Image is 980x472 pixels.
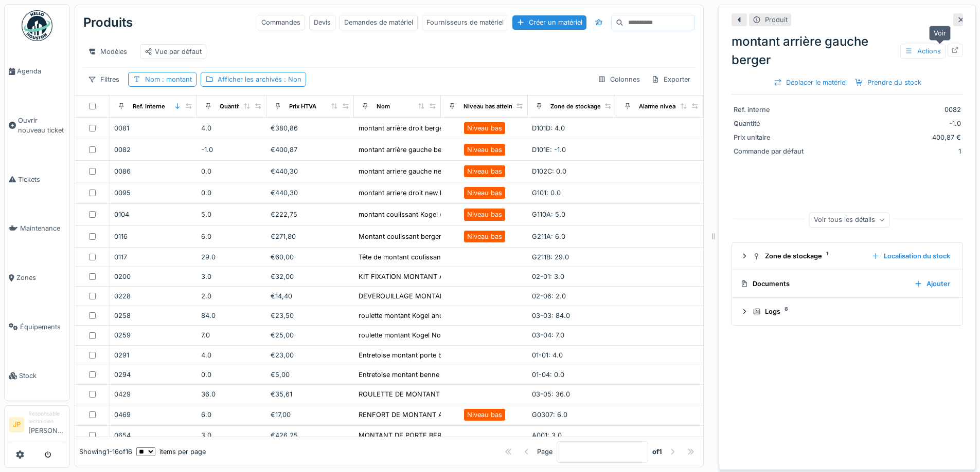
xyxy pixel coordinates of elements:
div: Showing 1 - 16 of 16 [79,447,132,457]
div: €222,75 [271,210,349,219]
div: Niveau bas [467,123,502,133]
div: 6.0 [201,410,262,420]
div: Commandes [257,15,305,30]
div: €440,30 [271,188,349,198]
div: Documents [740,279,906,289]
div: €426,25 [271,430,349,440]
div: 4.0 [201,350,262,360]
div: Colonnes [593,72,645,87]
div: 0116 [114,232,193,241]
div: 0082 [114,145,193,155]
div: 0654 [114,430,193,440]
div: Niveau bas [467,188,502,198]
summary: DocumentsAjouter [736,274,958,293]
div: 0294 [114,370,193,380]
div: Prix HTVA [289,102,316,111]
div: 0259 [114,330,193,340]
a: Ouvrir nouveau ticket [5,96,69,155]
div: Prix unitaire [734,133,811,142]
div: montant coulissant Kogel (nouveau modèle) [359,210,497,219]
div: items per page [136,447,206,457]
div: 3.0 [201,272,262,281]
div: Créer un matériel [512,15,586,29]
strong: of 1 [652,447,662,457]
div: 4.0 [201,123,262,133]
div: Montant coulissant berger [359,232,441,241]
a: Zones [5,253,69,303]
summary: Zone de stockage1Localisation du stock [736,247,958,266]
div: 0.0 [201,188,262,198]
div: Filtres [83,72,124,87]
div: €60,00 [271,252,349,262]
div: Quantité [220,102,244,111]
div: Ref. interne [133,102,165,111]
div: Voir tous les détails [809,213,890,228]
div: RENFORT DE MONTANT ARRIERE KOGEL [359,410,490,420]
div: €23,00 [271,350,349,360]
div: Niveau bas [467,232,502,241]
div: €17,00 [271,410,349,420]
div: roulette montant Kogel Nouvelle [359,330,459,340]
span: G101: 0.0 [532,189,561,197]
div: 2.0 [201,291,262,301]
span: Agenda [17,66,65,76]
div: €400,87 [271,145,349,155]
div: Commande par défaut [734,146,811,156]
div: Afficher les archivés [218,74,301,84]
div: Logs [753,307,950,316]
div: Actions [900,44,946,59]
a: Équipements [5,303,69,352]
div: Tête de montant coulissant berger [359,252,466,262]
div: Nom [145,74,192,84]
span: 01-04: 0.0 [532,371,564,379]
div: Niveau bas [467,410,502,420]
div: €5,00 [271,370,349,380]
div: 1 [815,146,961,156]
span: 03-03: 84.0 [532,312,570,319]
a: Stock [5,351,69,401]
div: Voir [929,26,951,41]
div: montant arriere droit new kogel [359,188,457,198]
li: JP [9,417,24,432]
a: JP Responsable technicien[PERSON_NAME] [9,410,65,442]
div: €440,30 [271,166,349,176]
div: montant arrière gauche berger [732,32,963,69]
div: Niveau bas atteint ? [464,102,519,111]
span: 03-05: 36.0 [532,390,570,398]
span: Ouvrir nouveau ticket [18,116,65,135]
div: Zone de stockage [753,251,863,261]
span: 02-01: 3.0 [532,273,564,280]
div: Niveau bas [467,166,502,176]
div: montant arrière droit berger [359,123,446,133]
div: Exporter [647,72,695,87]
span: G110A: 5.0 [532,211,565,218]
div: Nom [377,102,390,111]
div: KIT FIXATION MONTANT ARRIERE NEW KOGEL [359,272,509,281]
div: -1.0 [815,119,961,128]
div: Entretoise montant benne [PERSON_NAME] [359,370,496,380]
div: 0258 [114,311,193,320]
span: A001: 3.0 [532,431,562,439]
div: Fournisseurs de matériel [422,15,508,30]
div: montant arrière gauche berger [359,145,454,155]
div: 0200 [114,272,193,281]
span: G211B: 29.0 [532,253,569,261]
span: Équipements [20,322,65,332]
div: €380,86 [271,123,349,133]
div: Produit [765,15,788,25]
div: Quantité [734,119,811,128]
span: Maintenance [20,223,65,233]
div: Entretoise montant porte benne [PERSON_NAME] [359,350,515,360]
div: ROULETTE DE MONTANT BERGER [359,389,468,399]
img: Badge_color-CXgf-gQk.svg [22,10,52,41]
div: Ref. interne [734,105,811,115]
a: Maintenance [5,204,69,253]
div: 0082 [815,105,961,115]
div: Localisation du stock [867,249,954,263]
div: Demandes de matériel [340,15,418,30]
div: roulette montant Kogel ancienne [359,311,460,320]
div: Zone de stockage [550,102,601,111]
div: 400,87 € [815,133,961,142]
div: 0429 [114,389,193,399]
div: 0469 [114,410,193,420]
